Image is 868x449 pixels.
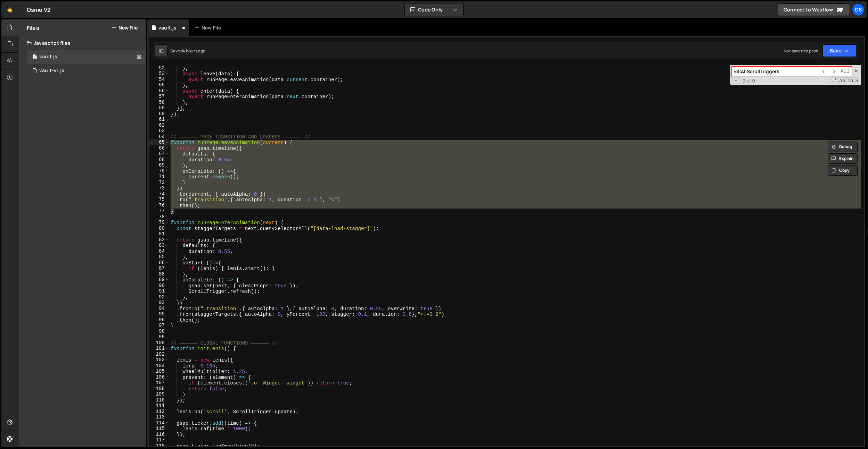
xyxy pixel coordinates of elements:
span: ​ [829,67,838,77]
div: 76 [149,203,169,209]
span: Whole Word Search [846,77,854,84]
div: 96 [149,317,169,323]
div: 75 [149,197,169,203]
div: 53 [149,71,169,77]
div: 67 [149,151,169,157]
div: 87 [149,265,169,271]
div: Javascript files [18,36,146,50]
div: 93 [149,300,169,306]
div: 90 [149,283,169,289]
div: 16596/45133.js [27,50,146,64]
a: Os [852,3,865,16]
button: Explain [828,153,858,164]
div: 91 [149,288,169,294]
div: 84 [149,248,169,254]
a: Connect to Webflow [778,3,850,16]
div: 109 [149,391,169,397]
div: 116 [149,432,169,438]
div: Not saved to prod [784,48,818,54]
span: ​ [819,67,829,77]
button: Debug [828,142,858,152]
div: 60 [149,111,169,117]
div: 63 [149,128,169,134]
div: 115 [149,426,169,432]
span: Toggle Replace mode [732,77,740,84]
div: 61 [149,117,169,122]
div: 89 [149,277,169,283]
div: Osmo V2 [27,6,51,14]
div: 82 [149,237,169,243]
span: RegExp Search [830,77,838,84]
div: vault.js [158,24,177,31]
div: 94 [149,306,169,312]
div: 69 [149,162,169,168]
div: 83 [149,243,169,248]
div: 71 [149,174,169,180]
div: 74 [149,191,169,197]
div: 85 [149,254,169,260]
span: CaseSensitive Search [838,77,846,84]
button: Code Only [405,3,463,16]
div: 58 [149,100,169,105]
button: Save [822,44,856,57]
div: 95 [149,311,169,317]
div: 62 [149,122,169,128]
div: 117 [149,437,169,443]
div: 92 [149,294,169,300]
div: 114 [149,420,169,426]
div: 81 [149,231,169,237]
div: 118 [149,443,169,449]
span: 0 of 0 [740,78,758,84]
div: 73 [149,185,169,191]
div: 65 [149,139,169,145]
div: 110 [149,397,169,403]
div: 98 [149,329,169,334]
div: 108 [149,386,169,392]
div: 55 [149,82,169,88]
div: 88 [149,271,169,277]
div: 16596/45132.js [27,64,146,78]
div: 72 [149,180,169,186]
div: 107 [149,380,169,386]
span: Alt-Enter [838,67,852,77]
div: 100 [149,340,169,346]
div: 66 [149,145,169,151]
button: Copy [828,165,858,176]
button: New File [112,25,138,31]
div: 57 [149,94,169,100]
div: 56 [149,88,169,94]
div: 106 [149,374,169,380]
div: 86 [149,260,169,266]
div: Saved [170,48,206,54]
span: Search In Selection [854,77,859,84]
div: vault-v1.js [39,68,64,74]
div: 112 [149,409,169,415]
div: 4 hours ago [183,48,206,54]
div: 52 [149,65,169,71]
div: 103 [149,357,169,363]
div: 59 [149,105,169,111]
div: 105 [149,368,169,374]
a: 🤙 [1,1,18,18]
div: 78 [149,214,169,220]
div: 101 [149,346,169,351]
div: 80 [149,226,169,231]
input: Search for [732,67,819,77]
div: New File [195,24,224,31]
div: 54 [149,77,169,83]
div: 104 [149,363,169,369]
div: 68 [149,157,169,163]
div: 102 [149,351,169,357]
div: 113 [149,414,169,420]
div: vault.js [39,54,57,60]
div: 77 [149,208,169,214]
h2: Files [27,24,39,32]
div: 111 [149,403,169,409]
div: 99 [149,334,169,340]
div: 79 [149,220,169,226]
div: 70 [149,168,169,174]
div: 64 [149,134,169,140]
div: 97 [149,323,169,329]
span: 0 [33,55,37,60]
